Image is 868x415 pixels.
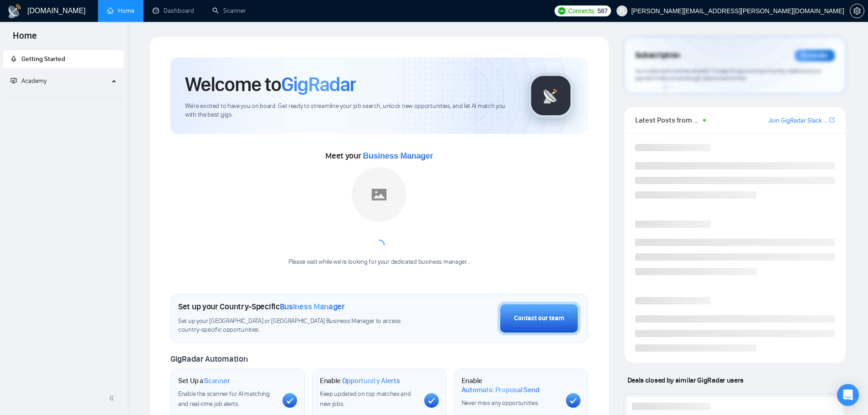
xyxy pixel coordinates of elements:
div: Reminder [795,50,835,61]
a: dashboardDashboard [153,7,194,15]
span: Latest Posts from the GigRadar Community [635,114,700,126]
span: double-left [108,394,118,403]
span: Business Manager [280,302,345,312]
span: Set up your [GEOGRAPHIC_DATA] or [GEOGRAPHIC_DATA] Business Manager to access country-specific op... [178,317,420,334]
li: Getting Started [3,50,124,68]
span: Automatic Proposal Send [462,385,539,395]
img: upwork-logo.png [558,7,565,15]
img: logo [7,4,22,19]
a: searchScanner [212,7,246,15]
span: GigRadar [281,72,356,97]
a: export [829,116,835,124]
span: Keep updated on top matches and new jobs. [320,390,411,408]
button: Contact our team [498,302,580,335]
div: Open Intercom Messenger [837,384,859,406]
span: Your subscription will be renewed. To keep things running smoothly, make sure your payment method... [635,67,821,82]
h1: Enable [462,376,559,394]
span: loading [374,240,385,251]
div: Please wait while we're looking for your dedicated business manager... [283,258,476,266]
h1: Set Up a [178,376,230,385]
button: setting [850,4,864,18]
span: Academy [10,77,46,85]
span: rocket [10,56,17,62]
span: Business Manager [363,151,433,160]
span: setting [850,7,864,15]
span: Connects: [568,6,596,16]
span: Scanner [204,376,230,385]
h1: Enable [320,376,400,385]
h1: Welcome to [185,72,356,97]
span: Deals closed by similar GigRadar users [624,372,747,388]
h1: Set up your Country-Specific [178,302,345,312]
a: homeHome [107,7,134,15]
div: Contact our team [514,313,564,323]
span: Never miss any opportunities. [462,399,539,407]
a: setting [850,7,864,15]
span: Enable the scanner for AI matching and real-time job alerts. [178,390,270,408]
li: Academy Homepage [3,94,124,100]
span: Meet your [325,151,433,161]
span: We're excited to have you on board. Get ready to streamline your job search, unlock new opportuni... [185,102,514,119]
span: Academy [21,77,46,85]
span: 587 [597,6,607,16]
span: fund-projection-screen [10,77,17,84]
span: export [829,116,835,123]
img: gigradar-logo.png [528,73,574,118]
span: user [619,8,625,14]
span: Opportunity Alerts [342,376,400,385]
span: GigRadar Automation [170,354,247,364]
a: Join GigRadar Slack Community [768,116,827,126]
span: Subscription [635,48,680,63]
span: Home [5,29,44,48]
span: Getting Started [21,55,65,63]
img: placeholder.png [352,167,406,222]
